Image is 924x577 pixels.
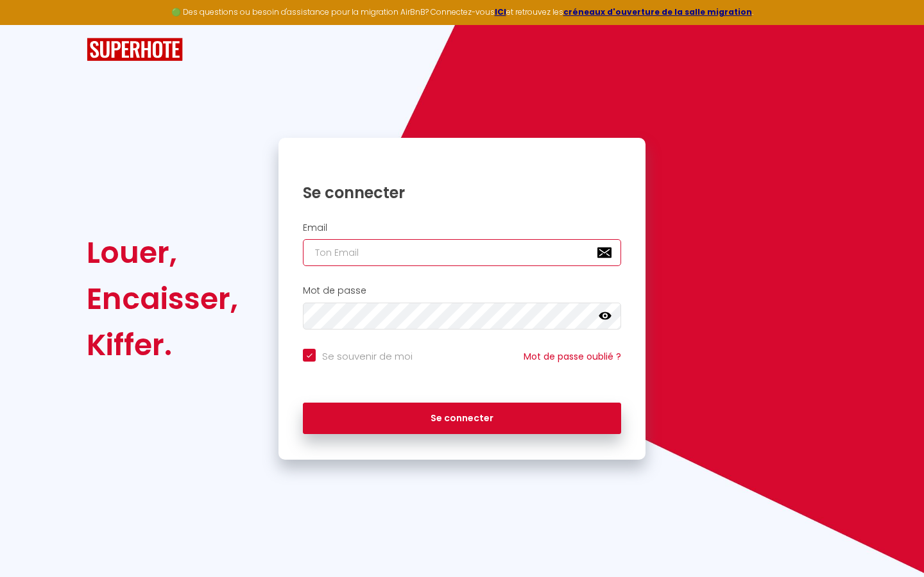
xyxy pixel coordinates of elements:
[87,38,183,62] img: SuperHote logo
[495,6,506,17] a: ICI
[303,239,621,266] input: Ton Email
[524,350,621,363] a: Mot de passe oublié ?
[563,6,752,17] a: créneaux d'ouverture de la salle migration
[87,230,238,276] div: Louer,
[303,285,621,296] h2: Mot de passe
[303,222,621,233] h2: Email
[303,183,621,203] h1: Se connecter
[303,403,621,435] button: Se connecter
[87,322,238,368] div: Kiffer.
[87,276,238,322] div: Encaisser,
[10,5,49,44] button: Ouvrir le widget de chat LiveChat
